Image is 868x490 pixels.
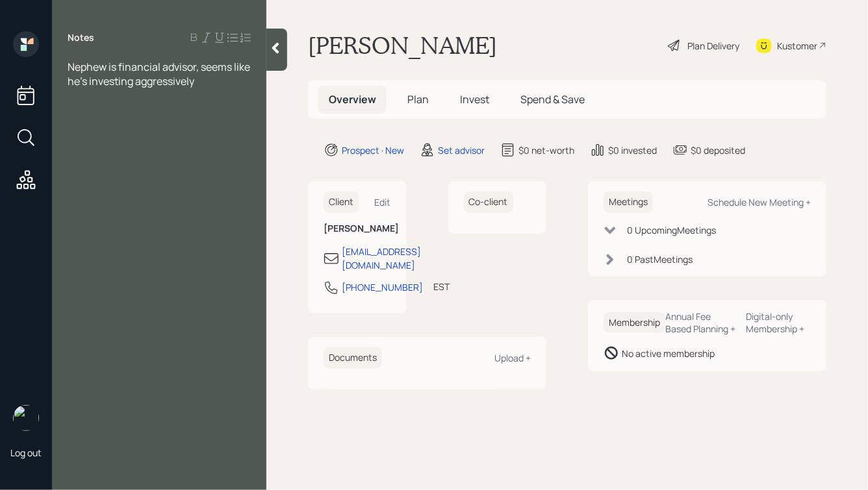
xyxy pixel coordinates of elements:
[627,252,693,266] div: 0 Past Meeting s
[324,347,382,369] h6: Documents
[665,310,736,335] div: Annual Fee Based Planning +
[10,447,42,459] div: Log out
[708,196,811,208] div: Schedule New Meeting +
[342,143,404,157] div: Prospect · New
[375,196,391,208] div: Edit
[777,39,817,53] div: Kustomer
[13,405,39,431] img: hunter_neumayer.jpg
[604,191,653,213] h6: Meetings
[608,143,657,157] div: $0 invested
[464,191,513,213] h6: Co-client
[622,347,715,360] div: No active membership
[520,92,585,106] span: Spend & Save
[460,92,489,106] span: Invest
[342,245,421,272] div: [EMAIL_ADDRESS][DOMAIN_NAME]
[68,60,252,88] span: Nephew is financial advisor, seems like he's investing aggressively
[308,31,497,60] h1: [PERSON_NAME]
[747,310,811,335] div: Digital-only Membership +
[494,352,531,364] div: Upload +
[438,143,485,157] div: Set advisor
[691,143,745,157] div: $0 deposited
[324,191,359,213] h6: Client
[407,92,429,106] span: Plan
[342,280,423,294] div: [PHONE_NUMBER]
[433,280,450,293] div: EST
[604,312,665,334] h6: Membership
[329,92,376,106] span: Overview
[324,223,391,234] h6: [PERSON_NAME]
[627,223,716,237] div: 0 Upcoming Meeting s
[687,39,739,53] div: Plan Delivery
[68,31,94,44] label: Notes
[518,143,574,157] div: $0 net-worth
